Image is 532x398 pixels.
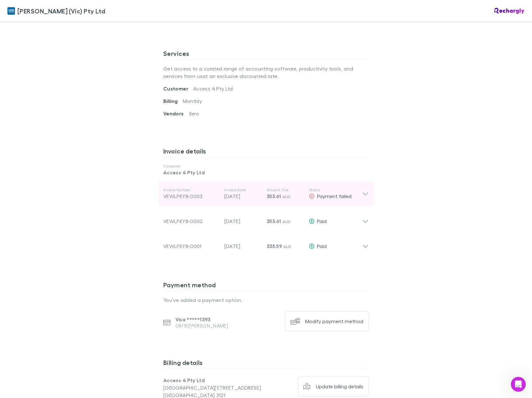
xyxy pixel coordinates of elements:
span: AUD [282,219,291,224]
h3: Invoice details [163,147,369,157]
img: William Buck (Vic) Pty Ltd's Logo [7,7,15,15]
p: [DATE] [224,192,262,200]
span: Monthly [183,98,202,104]
p: Get access to a curated range of accounting software, productivity tools, and services from us at... [163,60,369,85]
p: [DATE] [224,242,262,250]
span: AUD [283,244,292,249]
div: VEWLFKY8-0002[DATE]353.61 AUDPaid [158,206,374,231]
span: 353.61 [267,218,281,224]
span: Billing [163,98,183,104]
p: [DATE] [224,217,262,225]
img: Rechargly Logo [494,8,525,14]
span: Payment failed [317,193,352,199]
p: Status [309,187,362,192]
div: VEWLFKY8-0001[DATE]335.59 AUDPaid [158,231,374,256]
span: AUD [282,194,291,199]
iframe: Intercom live chat [511,377,526,392]
span: [PERSON_NAME] (Vic) Pty Ltd [17,6,105,16]
h3: Services [163,50,369,60]
p: [GEOGRAPHIC_DATA][STREET_ADDRESS] [163,384,266,391]
span: Customer [163,85,193,92]
span: Paid [317,243,327,249]
div: Update billing details [316,383,363,390]
span: Vendors [163,110,189,117]
div: Invoice NumberVEWLFKY8-0003Invoice Date[DATE]Amount Due353.61 AUDStatusPayment failed [158,181,374,206]
div: Modify payment method [305,318,363,324]
img: Modify payment method's Logo [290,316,300,326]
p: Access 4 Pty Ltd [163,376,266,384]
h3: Payment method [163,281,369,291]
h3: Billing details [163,359,369,369]
span: 353.61 [267,193,281,199]
div: VEWLFKY8-0001 [163,242,219,250]
div: VEWLFKY8-0002 [163,217,219,225]
p: Access 4 Pty Ltd [163,169,369,176]
p: Amount Due [267,187,304,192]
span: Xero [189,110,199,116]
button: Modify payment method [285,311,369,331]
span: Access 4 Pty Ltd [193,85,233,91]
span: 335.59 [267,243,282,249]
p: Invoice Number [163,187,219,192]
button: Update billing details [298,376,369,396]
p: Invoice Date [224,187,262,192]
div: VEWLFKY8-0003 [163,192,219,200]
p: 08/30 [PERSON_NAME] [175,323,228,329]
p: Customer [163,164,369,169]
span: Paid [317,218,327,224]
p: You’ve added a payment option. [163,296,369,304]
